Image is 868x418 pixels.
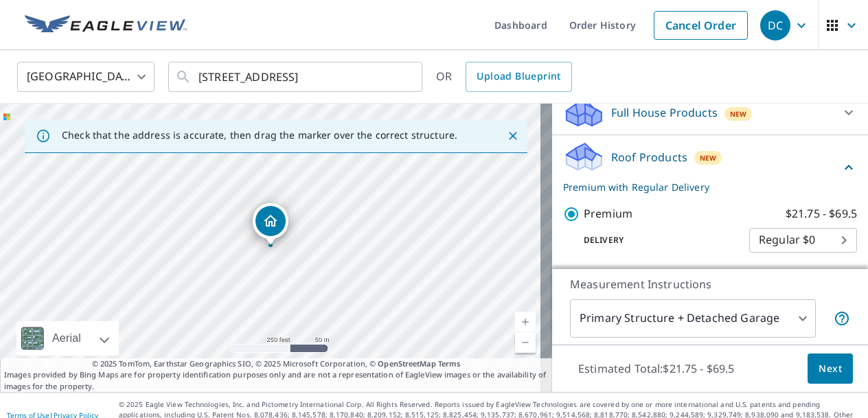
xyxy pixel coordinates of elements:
[563,180,841,194] p: Premium with Regular Delivery
[436,62,572,92] div: OR
[466,62,571,92] a: Upload Blueprint
[504,127,522,145] button: Close
[563,96,857,129] div: Full House ProductsNew
[253,203,288,246] div: Dropped pin, building 1, Residential property, 1259 Chapel Ct Amherst, OH 44001
[760,10,790,40] div: DC
[563,141,857,194] div: Roof ProductsNewPremium with Regular Delivery
[786,205,857,222] p: $21.75 - $69.5
[808,353,853,384] button: Next
[17,58,155,96] div: [GEOGRAPHIC_DATA]
[48,321,85,356] div: Aerial
[515,312,536,332] a: Current Level 17, Zoom In
[730,108,747,119] span: New
[198,58,394,96] input: Search by address or latitude-longitude
[654,11,748,40] a: Cancel Order
[570,299,816,338] div: Primary Structure + Detached Garage
[92,358,461,370] span: © 2025 TomTom, Earthstar Geographics SIO, © 2025 Microsoft Corporation, ©
[438,358,461,369] a: Terms
[16,321,119,356] div: Aerial
[611,104,718,121] p: Full House Products
[477,68,560,85] span: Upload Blueprint
[834,310,850,327] span: Your report will include the primary structure and a detached garage if one exists.
[62,129,457,141] p: Check that the address is accurate, then drag the marker over the correct structure.
[611,149,687,165] p: Roof Products
[749,221,857,259] div: Regular $0
[25,15,187,36] img: EV Logo
[700,152,717,163] span: New
[584,205,632,222] p: Premium
[570,276,850,292] p: Measurement Instructions
[515,332,536,353] a: Current Level 17, Zoom Out
[378,358,435,369] a: OpenStreetMap
[563,234,749,246] p: Delivery
[567,353,746,384] p: Estimated Total: $21.75 - $69.5
[819,360,842,378] span: Next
